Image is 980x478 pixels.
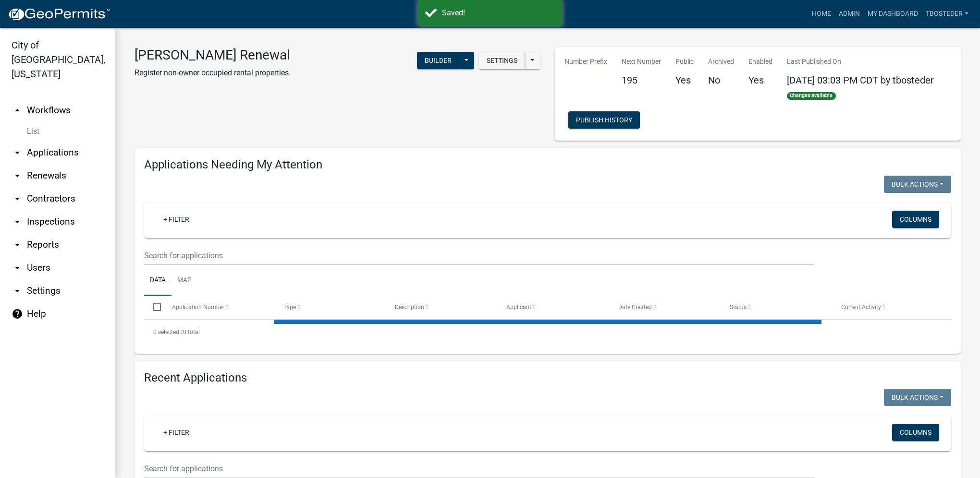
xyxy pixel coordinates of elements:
[841,304,881,311] span: Current Activity
[386,296,497,319] datatable-header-cell: Description
[135,67,291,79] p: Register non-owner occupied rental properties.
[274,296,386,319] datatable-header-cell: Type
[922,5,972,23] a: tbosteder
[748,74,772,86] h5: Yes
[156,211,197,228] a: + Filter
[172,304,224,311] span: Application Number
[12,193,23,204] i: arrow_drop_down
[156,424,197,441] a: + Filter
[144,158,951,172] h4: Applications Needing My Attention
[568,111,640,129] button: Publish History
[835,5,864,23] a: Admin
[675,57,694,67] p: Public
[787,92,836,100] span: Changes available
[832,296,943,319] datatable-header-cell: Current Activity
[12,262,23,274] i: arrow_drop_down
[171,265,197,296] a: Map
[144,265,171,296] a: Data
[892,211,939,228] button: Columns
[730,304,747,311] span: Status
[162,296,274,319] datatable-header-cell: Application Number
[787,57,934,67] p: Last Published On
[721,296,832,319] datatable-header-cell: Status
[787,74,934,86] span: [DATE] 03:03 PM CDT by tbosteder
[144,371,951,385] h4: Recent Applications
[417,52,459,69] button: Builder
[153,329,183,335] span: 0 selected /
[675,74,694,86] h5: Yes
[144,320,951,344] div: 0 total
[135,47,291,63] h3: [PERSON_NAME] Renewal
[497,296,609,319] datatable-header-cell: Applicant
[12,308,23,320] i: help
[283,304,296,311] span: Type
[622,57,661,67] p: Next Number
[12,105,23,116] i: arrow_drop_up
[506,304,531,311] span: Applicant
[622,74,661,86] h5: 195
[144,296,162,319] datatable-header-cell: Select
[144,246,814,265] input: Search for applications
[12,239,23,251] i: arrow_drop_down
[12,285,23,297] i: arrow_drop_down
[12,170,23,181] i: arrow_drop_down
[609,296,720,319] datatable-header-cell: Date Created
[12,216,23,227] i: arrow_drop_down
[479,52,525,69] button: Settings
[884,389,951,406] button: Bulk Actions
[395,304,424,311] span: Description
[864,5,922,23] a: My Dashboard
[568,117,640,125] wm-modal-confirm: Workflow Publish History
[12,147,23,158] i: arrow_drop_down
[618,304,652,311] span: Date Created
[808,5,835,23] a: Home
[884,176,951,193] button: Bulk Actions
[748,57,772,67] p: Enabled
[564,57,607,67] p: Number Prefix
[892,424,939,441] button: Columns
[442,7,555,19] div: Saved!
[708,57,734,67] p: Archived
[708,74,734,86] h5: No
